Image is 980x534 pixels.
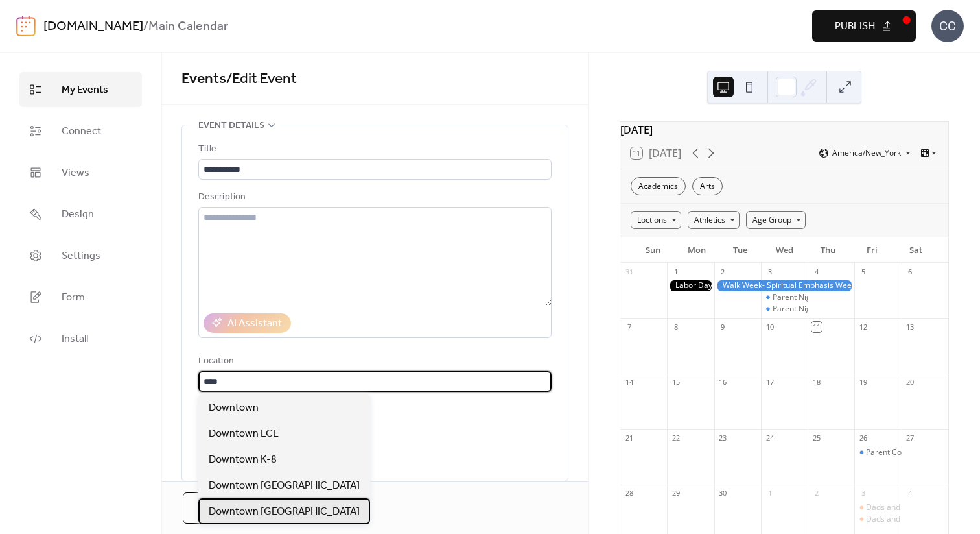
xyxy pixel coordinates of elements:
[226,65,297,93] span: / Edit Event
[19,72,142,107] a: My Events
[16,16,36,36] img: logo
[19,114,142,149] a: Connect
[671,378,681,387] div: 15
[718,378,728,387] div: 16
[19,280,142,315] a: Form
[148,14,228,39] b: Main Calendar
[209,478,360,494] span: Downtown [GEOGRAPHIC_DATA]
[761,304,808,315] div: Parent Night
[62,82,108,98] span: My Events
[19,197,142,232] a: Design
[183,492,268,524] button: Cancel
[62,249,100,264] span: Settings
[19,321,142,356] a: Install
[62,124,101,140] span: Connect
[866,502,942,513] div: Dads and Doughnuts
[181,65,226,93] a: Events
[631,177,686,195] div: Academics
[198,141,549,157] div: Title
[812,10,916,42] button: Publish
[811,267,821,276] div: 4
[620,122,948,138] div: [DATE]
[198,189,549,205] div: Description
[765,322,775,332] div: 10
[835,19,875,34] span: Publish
[624,489,634,498] div: 28
[905,489,915,498] div: 4
[671,267,681,276] div: 1
[773,304,818,315] div: Parent Night
[19,238,142,273] a: Settings
[624,322,634,332] div: 7
[854,514,901,525] div: Dads and Doughnuts
[894,237,938,263] div: Sat
[624,378,634,387] div: 14
[198,354,549,369] div: Location
[811,322,821,332] div: 11
[765,433,775,443] div: 24
[209,504,360,520] span: Downtown [GEOGRAPHIC_DATA]
[858,322,868,332] div: 12
[858,378,868,387] div: 19
[806,237,850,263] div: Thu
[905,322,915,332] div: 13
[143,14,148,39] b: /
[765,267,775,276] div: 3
[675,237,719,263] div: Mon
[692,177,723,195] div: Arts
[854,447,901,458] div: Parent Conferences
[62,165,89,181] span: Views
[866,514,942,525] div: Dads and Doughnuts
[719,237,763,263] div: Tue
[43,14,143,39] a: [DOMAIN_NAME]
[62,290,85,306] span: Form
[209,452,277,468] span: Downtown K-8
[905,378,915,387] div: 20
[854,502,901,513] div: Dads and Doughnuts
[671,433,681,443] div: 22
[931,10,964,42] div: CC
[718,267,728,276] div: 2
[811,489,821,498] div: 2
[832,149,901,157] span: America/New_York
[905,267,915,276] div: 6
[624,433,634,443] div: 21
[62,207,94,223] span: Design
[667,280,714,291] div: Labor Day - No School (Offices Closed)
[905,433,915,443] div: 27
[198,118,264,134] span: Event details
[773,292,818,303] div: Parent Night
[209,400,259,416] span: Downtown
[866,447,938,458] div: Parent Conferences
[624,267,634,276] div: 31
[811,433,821,443] div: 25
[811,378,821,387] div: 18
[718,433,728,443] div: 23
[718,489,728,498] div: 30
[718,322,728,332] div: 9
[858,489,868,498] div: 3
[850,237,894,263] div: Fri
[209,426,279,442] span: Downtown ECE
[631,237,675,263] div: Sun
[858,267,868,276] div: 5
[762,237,806,263] div: Wed
[714,280,855,291] div: Walk Week- Spiritual Emphasis Week
[19,155,142,190] a: Views
[671,322,681,332] div: 8
[761,292,808,303] div: Parent Night
[671,489,681,498] div: 29
[765,489,775,498] div: 1
[62,332,88,347] span: Install
[765,378,775,387] div: 17
[858,433,868,443] div: 26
